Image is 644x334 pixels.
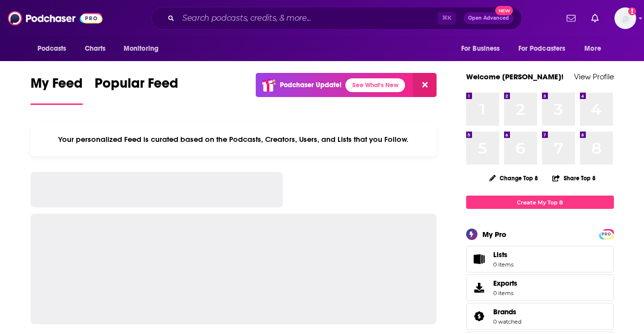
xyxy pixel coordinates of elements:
[31,123,437,156] div: Your personalized Feed is curated based on the Podcasts, Creators, Users, and Lists that you Follow.
[601,230,612,237] a: PRO
[493,318,521,325] a: 0 watched
[464,12,513,24] button: Open AdvancedNew
[614,7,636,29] span: Logged in as jhutchinson
[470,309,489,323] a: Brands
[345,78,405,92] a: See What's New
[151,7,522,30] div: Search podcasts, credits, & more...
[493,279,517,288] span: Exports
[466,274,614,301] a: Exports
[85,42,106,56] span: Charts
[552,168,596,188] button: Share Top 8
[31,75,83,105] a: My Feed
[468,16,509,21] span: Open Advanced
[470,252,489,266] span: Lists
[563,10,579,27] a: Show notifications dropdown
[438,12,456,25] span: ⌘ K
[512,39,580,58] button: open menu
[493,261,513,268] span: 0 items
[495,6,513,15] span: New
[466,303,614,330] span: Brands
[461,42,500,56] span: For Business
[454,39,512,58] button: open menu
[493,250,513,259] span: Lists
[95,75,178,105] a: Popular Feed
[628,7,636,15] svg: Add a profile image
[584,42,601,56] span: More
[493,250,508,259] span: Lists
[470,281,489,295] span: Exports
[37,42,67,56] span: Podcasts
[466,72,564,81] a: Welcome [PERSON_NAME]!
[466,196,614,209] a: Create My Top 8
[518,42,566,56] span: For Podcasters
[31,39,79,58] button: open menu
[614,7,636,29] button: Show profile menu
[280,81,341,89] p: Podchaser Update!
[493,290,517,297] span: 0 items
[78,39,112,58] a: Charts
[178,10,438,26] input: Search podcasts, credits, & more...
[587,10,603,27] a: Show notifications dropdown
[483,172,544,184] button: Change Top 8
[577,39,613,58] button: open menu
[95,75,178,98] span: Popular Feed
[482,230,507,239] div: My Pro
[466,246,614,272] a: Lists
[614,7,636,29] img: User Profile
[117,39,171,58] button: open menu
[601,231,612,238] span: PRO
[493,307,516,316] span: Brands
[124,42,159,56] span: Monitoring
[493,307,521,316] a: Brands
[31,75,83,98] span: My Feed
[574,72,614,81] a: View Profile
[8,9,102,28] img: Podchaser - Follow, Share and Rate Podcasts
